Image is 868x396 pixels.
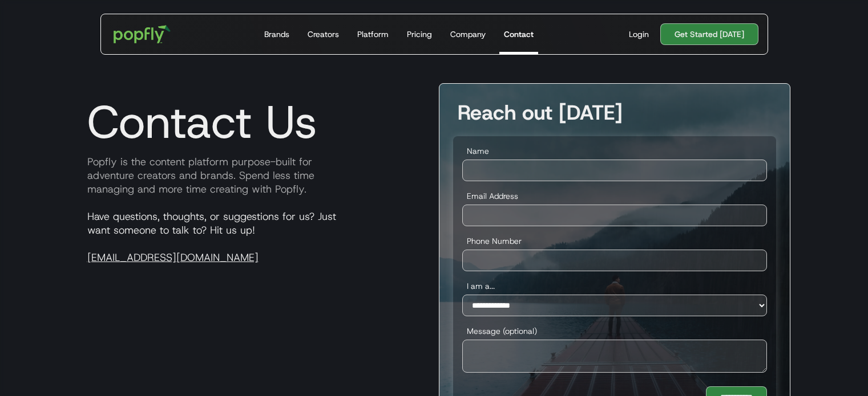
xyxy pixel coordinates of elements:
label: Message (optional) [462,325,767,337]
a: [EMAIL_ADDRESS][DOMAIN_NAME] [87,251,259,264]
a: Creators [303,14,344,54]
div: Pricing [407,28,432,40]
div: Contact [504,28,534,40]
a: Pricing [402,14,437,54]
div: Platform [357,28,389,40]
h1: Contact Us [78,95,317,149]
div: Company [450,28,486,40]
div: Brands [264,28,289,40]
label: Email Address [462,190,767,202]
div: Creators [308,28,339,40]
a: Platform [353,14,393,54]
label: Name [462,145,767,157]
p: Have questions, thoughts, or suggestions for us? Just want someone to talk to? Hit us up! [78,210,430,264]
a: Login [624,28,653,40]
p: Popfly is the content platform purpose-built for adventure creators and brands. Spend less time m... [78,155,430,196]
label: Phone Number [462,235,767,247]
a: Brands [260,14,294,54]
a: Contact [499,14,538,54]
strong: Reach out [DATE] [458,99,623,126]
a: Get Started [DATE] [660,23,758,45]
label: I am a... [462,280,767,292]
a: Company [446,14,490,54]
div: Login [629,28,649,40]
a: home [106,17,179,51]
